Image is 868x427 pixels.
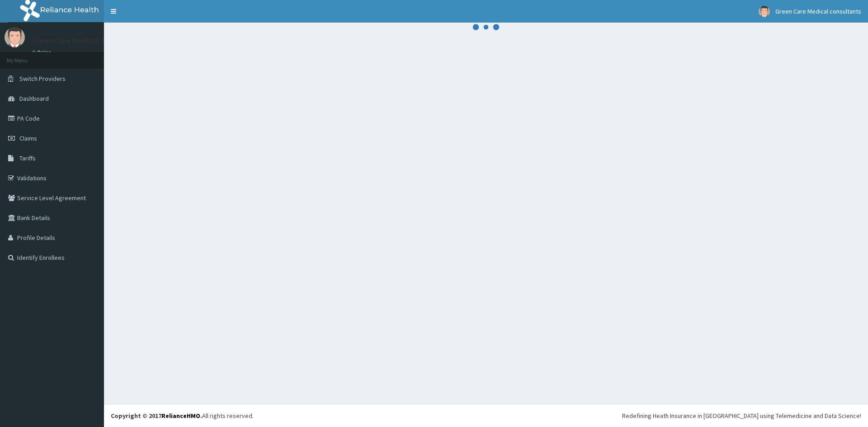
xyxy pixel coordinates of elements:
a: RelianceHMO [161,412,200,420]
footer: All rights reserved. [104,404,868,427]
span: Switch Providers [19,75,66,83]
div: Redefining Heath Insurance in [GEOGRAPHIC_DATA] using Telemedicine and Data Science! [622,411,861,420]
span: Tariffs [19,154,36,162]
span: Green Care Medical consultants [775,7,861,15]
a: Online [32,49,53,56]
p: Green Care Medical consultants [32,37,143,45]
img: User Image [759,6,770,17]
img: User Image [5,27,25,47]
span: Claims [19,134,37,142]
strong: Copyright © 2017 . [111,412,202,420]
svg: audio-loading [472,14,500,41]
span: Dashboard [19,94,49,103]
